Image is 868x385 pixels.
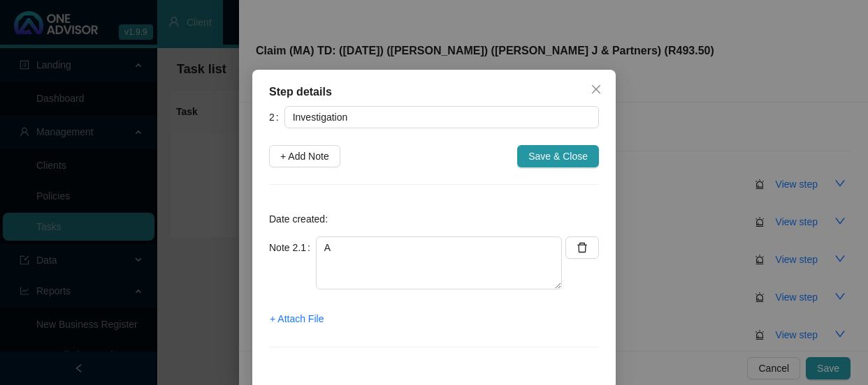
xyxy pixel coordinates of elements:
span: delete [577,242,588,253]
button: + Attach File [269,308,324,330]
div: Step details [269,84,599,100]
span: Save & Close [528,149,588,164]
label: Note 2.1 [269,236,316,259]
textarea: A [316,236,562,289]
p: Date created: [269,211,599,227]
span: + Add Note [280,149,329,164]
button: Close [585,78,607,100]
button: Save & Close [517,145,599,167]
label: 2 [269,106,284,128]
span: close [591,84,602,95]
span: + Attach File [270,311,324,326]
button: + Add Note [269,145,340,167]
